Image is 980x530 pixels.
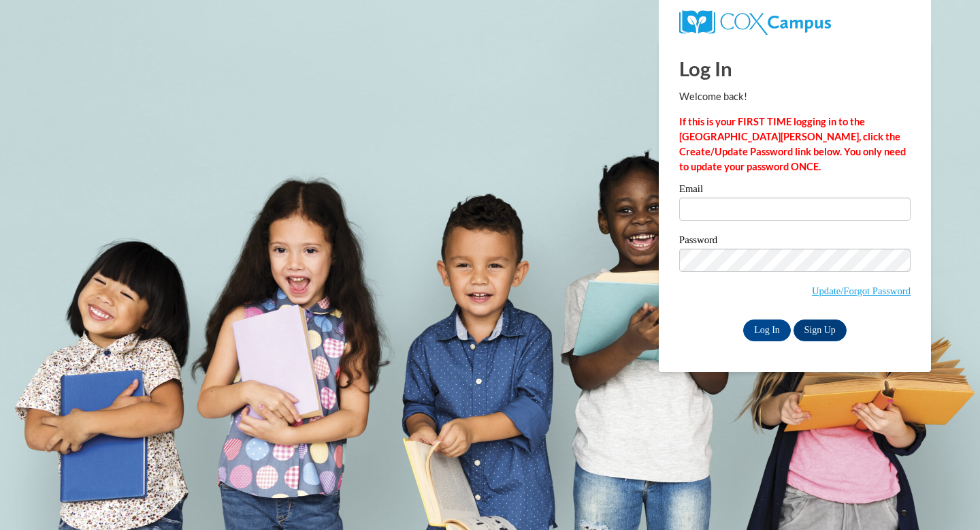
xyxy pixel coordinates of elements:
[679,235,911,249] label: Password
[679,184,911,198] label: Email
[679,89,911,104] p: Welcome back!
[679,16,831,27] a: COX Campus
[679,10,831,35] img: COX Campus
[743,319,791,341] input: Log In
[679,116,906,172] strong: If this is your FIRST TIME logging in to the [GEOGRAPHIC_DATA][PERSON_NAME], click the Create/Upd...
[812,285,911,296] a: Update/Forgot Password
[679,54,911,82] h1: Log In
[794,319,847,341] a: Sign Up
